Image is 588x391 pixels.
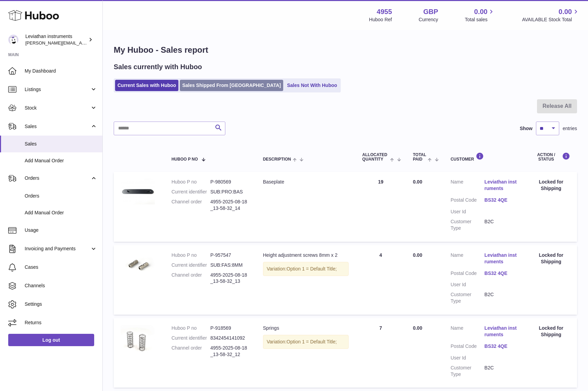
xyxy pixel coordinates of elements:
[532,252,570,265] div: Locked for Shipping
[485,270,518,277] a: BS32 4QE
[451,197,485,205] dt: Postal Code
[172,252,211,258] dt: Huboo P no
[369,16,392,23] div: Huboo Ref
[121,252,155,278] img: 8mmwedgescrews.jpg
[210,272,249,285] dd: 4955-2025-08-18_13-58-32_13
[485,179,518,192] a: Leviathan instruments
[522,7,580,23] a: 0.00 AVAILABLE Stock Total
[25,227,97,234] span: Usage
[114,45,577,55] h1: My Huboo - Sales report
[263,325,349,331] div: Springs
[413,252,422,258] span: 0.00
[210,179,249,185] dd: P-980569
[377,7,392,16] strong: 4955
[559,7,572,16] span: 0.00
[25,245,90,252] span: Invoicing and Payments
[451,365,485,378] dt: Customer Type
[172,325,211,331] dt: Huboo P no
[263,179,349,185] div: Baseplate
[25,282,97,289] span: Channels
[355,172,406,241] td: 19
[25,68,97,74] span: My Dashboard
[210,252,249,258] dd: P-957547
[419,16,438,23] div: Currency
[210,345,249,358] dd: 4955-2025-08-18_13-58-32_12
[485,218,518,231] dd: B2C
[121,179,155,204] img: 1713869413.jpg
[451,252,485,267] dt: Name
[25,105,90,111] span: Stock
[485,291,518,304] dd: B2C
[451,281,485,288] dt: User Id
[465,7,495,23] a: 0.00 Total sales
[172,262,211,268] dt: Current identifier
[451,270,485,278] dt: Postal Code
[25,157,97,164] span: Add Manual Order
[485,325,518,338] a: Leviathan instruments
[451,179,485,193] dt: Name
[121,325,155,358] img: 49551714060757.png
[451,291,485,304] dt: Customer Type
[485,365,518,378] dd: B2C
[451,343,485,351] dt: Postal Code
[413,153,426,162] span: Total paid
[25,210,97,216] span: Add Manual Order
[210,335,249,341] dd: 8342454141092
[413,179,422,185] span: 0.00
[172,335,211,341] dt: Current identifier
[413,325,422,331] span: 0.00
[172,345,211,358] dt: Channel order
[25,264,97,270] span: Cases
[210,199,249,212] dd: 4955-2025-08-18_13-58-32_14
[25,175,90,181] span: Orders
[8,35,18,45] img: pete@submarinepickup.com
[210,262,249,268] dd: SUB:FAS:8MM
[25,319,97,326] span: Returns
[172,189,211,195] dt: Current identifier
[485,343,518,350] a: BS32 4QE
[532,325,570,338] div: Locked for Shipping
[287,266,337,272] span: Option 1 = Default Title;
[115,80,178,91] a: Current Sales with Huboo
[451,152,518,162] div: Customer
[210,325,249,331] dd: P-918569
[172,272,211,285] dt: Channel order
[172,199,211,212] dt: Channel order
[532,179,570,192] div: Locked for Shipping
[485,252,518,265] a: Leviathan instruments
[114,62,202,72] h2: Sales currently with Huboo
[25,141,97,147] span: Sales
[210,189,249,195] dd: SUB:PRO:BAS
[423,7,438,16] strong: GBP
[522,16,580,23] span: AVAILABLE Stock Total
[474,7,488,16] span: 0.00
[563,125,577,132] span: entries
[25,33,87,46] div: Leviathan instruments
[520,125,533,132] label: Show
[172,179,211,185] dt: Huboo P no
[362,153,389,162] span: ALLOCATED Quantity
[263,157,291,162] span: Description
[25,193,97,199] span: Orders
[451,218,485,231] dt: Customer Type
[355,318,406,388] td: 7
[263,252,349,258] div: Height adjustment screws 8mm x 2
[172,157,198,162] span: Huboo P no
[180,80,283,91] a: Sales Shipped From [GEOGRAPHIC_DATA]
[25,40,137,46] span: [PERSON_NAME][EMAIL_ADDRESS][DOMAIN_NAME]
[287,339,337,344] span: Option 1 = Default Title;
[8,334,94,346] a: Log out
[451,325,485,340] dt: Name
[451,355,485,361] dt: User Id
[355,245,406,315] td: 4
[25,301,97,307] span: Settings
[465,16,495,23] span: Total sales
[25,123,90,130] span: Sales
[263,262,349,276] div: Variation:
[532,152,570,162] div: Action / Status
[451,209,485,215] dt: User Id
[25,86,90,93] span: Listings
[263,335,349,349] div: Variation:
[285,80,339,91] a: Sales Not With Huboo
[485,197,518,203] a: BS32 4QE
